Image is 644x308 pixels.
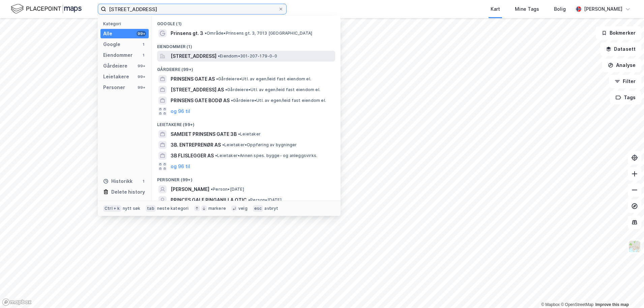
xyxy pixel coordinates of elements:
span: [STREET_ADDRESS] [171,52,216,60]
button: Filter [609,75,641,88]
img: logo.f888ab2527a4732fd821a326f86c7f29.svg [11,3,82,15]
div: Gårdeiere [103,62,127,70]
span: PRINSENS GATE BODØ AS [171,97,230,105]
div: Leietakere [103,73,129,81]
div: 99+ [137,74,146,79]
div: Google (1) [152,16,341,28]
span: PRINSENS GATE AS [171,75,215,83]
div: Kategori [103,21,149,26]
span: PRINCES GALE RINGANILLA OTIC [171,196,247,204]
div: Bolig [554,5,566,13]
span: • [205,31,207,36]
div: velg [238,206,247,211]
a: Mapbox [541,302,560,307]
span: 3B. ENTREPRENØR AS [171,141,221,149]
span: Leietaker • Oppføring av bygninger [222,142,297,148]
span: • [225,87,227,92]
a: OpenStreetMap [561,302,593,307]
div: Mine Tags [515,5,539,13]
span: SAMEIET PRINSENS GATE 3B [171,130,237,138]
span: • [231,98,233,103]
span: Gårdeiere • Utl. av egen/leid fast eiendom el. [225,87,320,92]
span: • [218,53,220,59]
div: esc [253,205,263,212]
span: Eiendom • 301-207-179-0-0 [218,53,277,59]
div: Personer (99+) [152,172,341,184]
span: [STREET_ADDRESS] AS [171,86,224,94]
div: markere [208,206,226,211]
span: • [222,142,224,147]
div: Leietakere (99+) [152,117,341,129]
div: Historikk [103,177,133,185]
button: og 96 til [171,162,190,170]
div: Alle [103,30,112,38]
a: Mapbox homepage [2,298,32,306]
span: • [216,76,218,81]
input: Søk på adresse, matrikkel, gårdeiere, leietakere eller personer [106,4,278,14]
span: Prinsens gt. 3 [171,29,203,37]
button: Datasett [600,42,641,56]
span: Person • [DATE] [248,197,282,203]
img: Z [628,240,641,253]
span: Område • Prinsens gt. 3, 7013 [GEOGRAPHIC_DATA] [205,31,312,36]
span: 3B FLISLEGGER AS [171,152,214,160]
div: neste kategori [157,206,189,211]
div: Eiendommer [103,51,133,59]
span: • [248,197,250,202]
div: Gårdeiere (99+) [152,62,341,74]
span: Leietaker [238,131,261,137]
span: [PERSON_NAME] [171,185,209,193]
a: Improve this map [595,302,629,307]
div: Kart [491,5,500,13]
span: Person • [DATE] [211,187,244,192]
div: 99+ [137,63,146,69]
div: 1 [141,179,146,184]
button: Analyse [602,59,641,72]
button: og 96 til [171,107,190,115]
span: • [215,153,217,158]
span: Leietaker • Annen spes. bygge- og anleggsvirks. [215,153,317,158]
div: Eiendommer (1) [152,39,341,51]
span: • [238,131,240,137]
div: 1 [141,52,146,58]
iframe: Chat Widget [610,276,644,308]
div: nytt søk [123,206,141,211]
div: 1 [141,42,146,47]
div: avbryt [264,206,278,211]
button: Tags [610,91,641,104]
div: Google [103,40,120,48]
div: Personer [103,83,125,91]
div: Ctrl + k [103,205,121,212]
div: Delete history [111,188,145,196]
div: 99+ [137,31,146,36]
span: Gårdeiere • Utl. av egen/leid fast eiendom el. [216,76,311,82]
div: 99+ [137,85,146,90]
span: • [211,187,213,192]
button: Bokmerker [596,26,641,40]
div: [PERSON_NAME] [584,5,622,13]
span: Gårdeiere • Utl. av egen/leid fast eiendom el. [231,98,326,103]
div: tab [146,205,156,212]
